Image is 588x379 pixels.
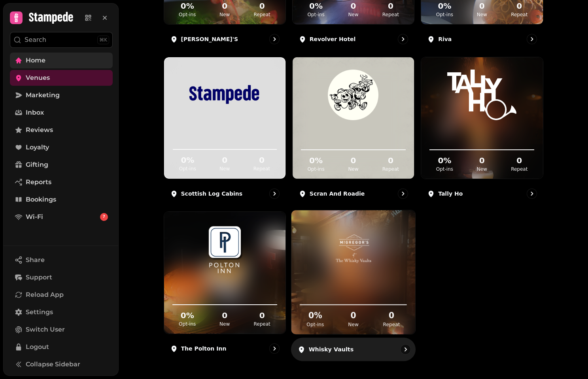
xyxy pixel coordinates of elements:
[26,290,64,300] span: Reload App
[308,70,399,120] img: Scran and Roadie
[502,155,536,166] h2: 0
[292,57,414,205] a: Scran and RoadieScran and Roadie0%Opt-ins0New0RepeatScran and Roadie
[170,321,204,327] p: Opt-ins
[103,214,105,220] span: 7
[208,155,242,166] h2: 0
[245,310,279,321] h2: 0
[208,166,242,172] p: New
[336,11,370,18] p: New
[10,252,113,268] button: Share
[26,212,43,222] span: Wi-Fi
[336,166,370,172] p: New
[427,155,461,166] h2: 0 %
[465,155,499,166] h2: 0
[10,287,113,303] button: Reload App
[502,0,536,11] h2: 0
[10,356,113,372] button: Collapse Sidebar
[336,155,370,166] h2: 0
[10,209,113,225] a: Wi-Fi7
[10,53,113,68] a: Home
[427,0,461,11] h2: 0 %
[25,35,46,45] p: Search
[181,345,227,353] p: The Polton Inn
[26,342,49,352] span: Logout
[97,36,109,44] div: ⌘K
[298,321,333,328] p: Opt-ins
[309,346,354,354] p: Whisky Vaults
[299,0,333,11] h2: 0 %
[10,87,113,103] a: Marketing
[26,91,60,100] span: Marketing
[171,166,205,172] p: Opt-ins
[164,211,286,360] a: The Polton InnThe Polton Inn0%Opt-ins0New0RepeatThe Polton Inn
[180,69,270,120] img: Scottish Log Cabins
[245,155,279,166] h2: 0
[502,11,536,18] p: Repeat
[26,273,52,282] span: Support
[374,321,409,328] p: Repeat
[26,177,51,187] span: Reports
[208,0,242,11] h2: 0
[299,166,333,172] p: Opt-ins
[245,0,279,11] h2: 0
[299,11,333,18] p: Opt-ins
[10,140,113,155] a: Loyalty
[179,224,270,275] img: The Polton Inn
[10,304,113,320] a: Settings
[528,35,536,43] svg: go to
[10,122,113,138] a: Reviews
[402,346,410,354] svg: go to
[465,166,499,172] p: New
[336,321,371,328] p: New
[465,11,499,18] p: New
[10,174,113,190] a: Reports
[26,143,49,152] span: Loyalty
[245,166,279,172] p: Repeat
[502,166,536,172] p: Repeat
[208,11,242,18] p: New
[26,56,45,65] span: Home
[421,57,543,205] a: Tally HoTally Ho0%Opt-ins0New0RepeatTally Ho
[26,108,44,117] span: Inbox
[307,223,400,275] img: Whisky Vaults
[208,310,242,321] h2: 0
[208,321,242,327] p: New
[245,11,279,18] p: Repeat
[26,325,65,334] span: Switch User
[10,270,113,285] button: Support
[10,70,113,86] a: Venues
[26,255,45,265] span: Share
[270,190,278,198] svg: go to
[270,345,278,353] svg: go to
[26,360,80,369] span: Collapse Sidebar
[427,166,461,172] p: Opt-ins
[336,310,371,322] h2: 0
[170,11,204,18] p: Opt-ins
[528,190,536,198] svg: go to
[374,11,408,18] p: Repeat
[10,157,113,173] a: Gifting
[310,190,365,198] p: Scran and Roadie
[465,0,499,11] h2: 0
[374,0,408,11] h2: 0
[336,0,370,11] h2: 0
[374,310,409,322] h2: 0
[181,35,238,43] p: [PERSON_NAME]'s
[10,322,113,338] button: Switch User
[270,35,278,43] svg: go to
[181,190,243,198] p: Scottish Log Cabins
[26,125,53,135] span: Reviews
[245,321,279,327] p: Repeat
[10,32,113,48] button: Search⌘K
[26,160,48,170] span: Gifting
[310,35,356,43] p: Revolver Hotel
[399,190,407,198] svg: go to
[10,192,113,207] a: Bookings
[298,310,333,322] h2: 0 %
[164,57,286,205] a: Scottish Log Cabins0%Opt-ins0New0RepeatScottish Log Cabins
[427,11,461,18] p: Opt-ins
[299,155,333,166] h2: 0 %
[374,155,408,166] h2: 0
[171,155,205,166] h2: 0 %
[399,35,407,43] svg: go to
